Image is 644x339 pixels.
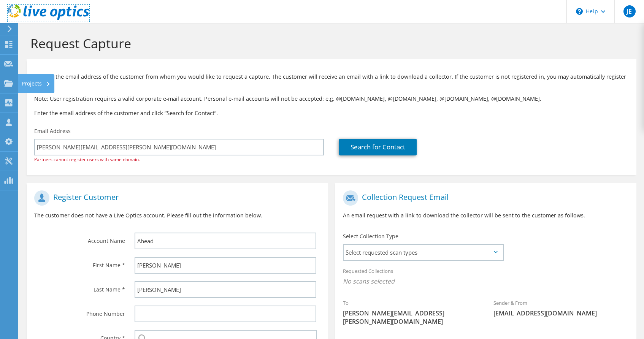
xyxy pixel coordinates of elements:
[343,309,478,326] span: [PERSON_NAME][EMAIL_ADDRESS][PERSON_NAME][DOMAIN_NAME]
[34,233,125,245] label: Account Name
[339,139,417,155] a: Search for Contact
[493,309,629,317] span: [EMAIL_ADDRESS][DOMAIN_NAME]
[343,277,629,285] span: No scans selected
[34,306,125,318] label: Phone Number
[18,74,54,93] div: Projects
[576,8,583,15] svg: \n
[34,257,125,269] label: First Name *
[34,109,629,117] h3: Enter the email address of the customer and click “Search for Contact”.
[486,295,636,321] div: Sender & From
[343,211,629,220] p: An email request with a link to download the collector will be sent to the customer as follows.
[34,281,125,293] label: Last Name *
[30,35,629,51] h1: Request Capture
[34,190,316,206] h1: Register Customer
[623,5,636,17] span: JE
[34,156,140,163] span: Partners cannot register users with same domain.
[34,211,320,220] p: The customer does not have a Live Optics account. Please fill out the information below.
[343,233,398,240] label: Select Collection Type
[34,73,629,89] p: Provide the email address of the customer from whom you would like to request a capture. The cust...
[335,263,636,291] div: Requested Collections
[335,295,486,329] div: To
[34,95,629,103] p: Note: User registration requires a valid corporate e-mail account. Personal e-mail accounts will ...
[343,190,625,206] h1: Collection Request Email
[34,127,71,135] label: Email Address
[344,245,503,260] span: Select requested scan types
